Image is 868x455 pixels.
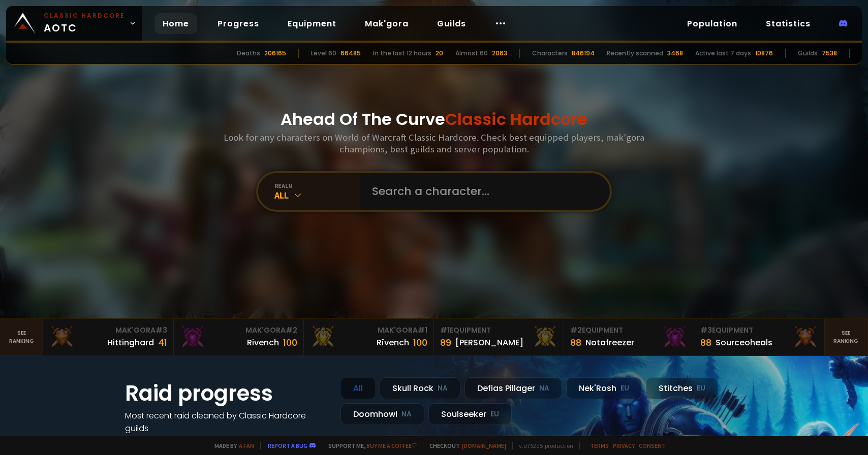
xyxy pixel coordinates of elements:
span: # 2 [286,325,297,335]
div: Sourceoheals [716,336,772,349]
div: 206165 [264,49,286,58]
div: 89 [440,336,451,349]
span: Support me, [322,442,417,449]
small: EU [621,383,629,394]
small: EU [490,409,499,419]
div: Mak'Gora [310,325,427,336]
h1: Ahead Of The Curve [281,107,587,132]
a: #1Equipment89[PERSON_NAME] [434,319,564,355]
span: # 1 [418,325,427,335]
span: # 3 [156,325,167,335]
span: Checkout [423,442,506,449]
small: EU [697,383,705,394]
a: Seeranking [825,319,868,355]
span: Made by [208,442,254,449]
div: All [340,377,376,399]
a: #3Equipment88Sourceoheals [694,319,824,355]
a: Statistics [758,13,819,34]
span: v. d752d5 - production [512,442,573,449]
a: Terms [590,442,609,449]
a: Population [679,13,746,34]
div: Level 60 [311,49,336,58]
div: Hittinghard [107,336,154,349]
div: Nek'Rosh [566,377,642,399]
a: Privacy [613,442,635,449]
a: #2Equipment88Notafreezer [564,319,694,355]
div: realm [274,182,360,189]
input: Search a character... [366,173,598,210]
div: 88 [570,336,581,349]
div: Skull Rock [380,377,460,399]
a: Classic HardcoreAOTC [6,6,142,41]
small: Classic Hardcore [44,11,125,20]
div: Equipment [570,325,688,336]
div: Rivench [247,336,279,349]
div: Recently scanned [607,49,663,58]
h3: Look for any characters on World of Warcraft Classic Hardcore. Check best equipped players, mak'g... [220,132,648,155]
a: Mak'Gora#1Rîvench100 [304,319,434,355]
div: Notafreezer [585,336,634,349]
div: Rîvench [377,336,409,349]
div: 846194 [572,49,595,58]
div: 100 [413,336,427,349]
div: Equipment [700,325,818,336]
a: [DOMAIN_NAME] [462,442,506,449]
span: AOTC [44,11,125,36]
div: 10876 [755,49,773,58]
div: All [274,189,360,201]
span: # 1 [440,325,450,335]
div: In the last 12 hours [373,49,431,58]
div: 88 [700,336,711,349]
div: 2063 [492,49,507,58]
a: Equipment [280,13,345,34]
div: Doomhowl [340,403,424,425]
div: 7538 [822,49,837,58]
h4: Most recent raid cleaned by Classic Hardcore guilds [125,409,328,435]
a: Mak'Gora#3Hittinghard41 [43,319,173,355]
span: # 3 [700,325,712,335]
div: [PERSON_NAME] [455,336,523,349]
div: Guilds [798,49,818,58]
a: Guilds [429,13,474,34]
div: 3468 [667,49,683,58]
a: Home [154,13,197,34]
span: # 2 [570,325,582,335]
div: Almost 60 [455,49,488,58]
div: Defias Pillager [464,377,562,399]
div: Mak'Gora [49,325,167,336]
div: 66485 [340,49,361,58]
div: Stitches [646,377,718,399]
a: Buy me a coffee [366,442,417,449]
h1: Raid progress [125,377,328,409]
div: Soulseeker [428,403,512,425]
small: NA [539,383,549,394]
small: NA [438,383,448,394]
a: a fan [239,442,254,449]
div: Active last 7 days [695,49,751,58]
small: NA [401,409,412,419]
div: Deaths [237,49,260,58]
a: Mak'Gora#2Rivench100 [174,319,304,355]
a: Progress [209,13,267,34]
div: 20 [436,49,443,58]
div: 41 [158,336,167,349]
div: Characters [532,49,568,58]
div: Mak'Gora [180,325,297,336]
a: Report a bug [268,442,307,449]
a: Mak'gora [357,13,417,34]
span: Classic Hardcore [445,108,587,131]
a: Consent [639,442,666,449]
div: 100 [283,336,297,349]
div: Equipment [440,325,557,336]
